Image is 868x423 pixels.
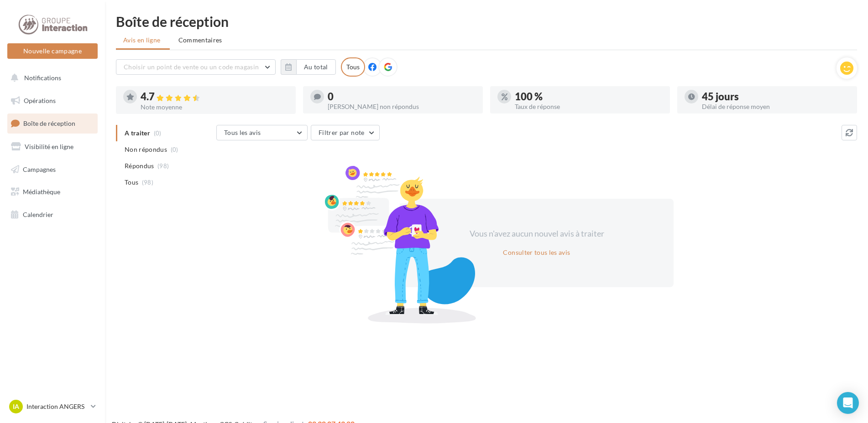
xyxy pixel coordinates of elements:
[216,125,308,140] button: Tous les avis
[157,162,169,170] span: (98)
[311,125,380,140] button: Filtrer par note
[296,59,336,75] button: Au total
[5,137,99,156] a: Visibilité en ligne
[5,68,96,88] button: Notifications
[125,145,167,154] span: Non répondus
[125,161,154,170] span: Répondus
[5,205,99,224] a: Calendrier
[13,402,19,411] span: IA
[23,211,53,218] span: Calendrier
[5,160,99,179] a: Campagnes
[702,92,850,102] div: 45 jours
[702,103,850,110] div: Délai de réponse moyen
[499,247,574,258] button: Consulter tous les avis
[141,104,288,110] div: Note moyenne
[458,228,615,240] div: Vous n'avez aucun nouvel avis à traiter
[837,392,859,414] div: Open Intercom Messenger
[171,146,178,153] span: (0)
[23,165,56,173] span: Campagnes
[328,103,476,110] div: [PERSON_NAME] non répondus
[7,398,98,415] a: IA Interaction ANGERS
[116,15,857,28] div: Boîte de réception
[7,43,98,59] button: Nouvelle campagne
[116,59,276,75] button: Choisir un point de vente ou un code magasin
[328,92,476,102] div: 0
[281,59,336,75] button: Au total
[5,182,99,201] a: Médiathèque
[23,119,75,127] span: Boîte de réception
[178,36,222,45] span: Commentaires
[5,91,99,110] a: Opérations
[224,129,261,136] span: Tous les avis
[515,103,663,110] div: Taux de réponse
[125,178,138,187] span: Tous
[23,188,60,196] span: Médiathèque
[142,179,153,186] span: (98)
[24,97,56,104] span: Opérations
[5,113,99,133] a: Boîte de réception
[124,63,259,71] span: Choisir un point de vente ou un code magasin
[341,57,365,77] div: Tous
[25,143,73,150] span: Visibilité en ligne
[141,92,288,102] div: 4.7
[24,74,61,82] span: Notifications
[515,92,663,102] div: 100 %
[26,402,87,411] p: Interaction ANGERS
